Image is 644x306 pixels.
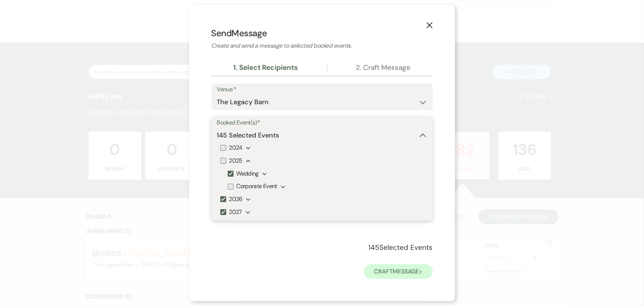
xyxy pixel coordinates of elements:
button: CraftMessage> [364,264,433,279]
input: 2027 [220,209,226,215]
label: 2027 [220,207,242,218]
button: 145 Selected Events [217,128,427,143]
h2: Send Message [211,27,433,40]
label: Venue * [217,84,427,95]
label: Wedding [228,169,259,179]
input: 2026 [220,196,226,202]
input: 2025 [220,158,226,164]
button: 1. Select Recipients [234,63,298,72]
input: Corporate Event [228,184,234,190]
label: 2025 [220,156,242,166]
span: 145 Selected Events [217,131,279,140]
label: Booked Event(s)* [217,118,427,128]
span: 145 Selected Events [368,242,433,253]
span: > [419,268,423,275]
input: 2024 [220,145,226,151]
input: Wedding [228,171,234,177]
h5: Create and send a message to selected booked events. [211,42,433,50]
label: Corporate Event [228,181,277,192]
label: 2024 [220,143,242,153]
label: 2026 [220,194,242,205]
button: 2. Craft Message [356,63,411,72]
